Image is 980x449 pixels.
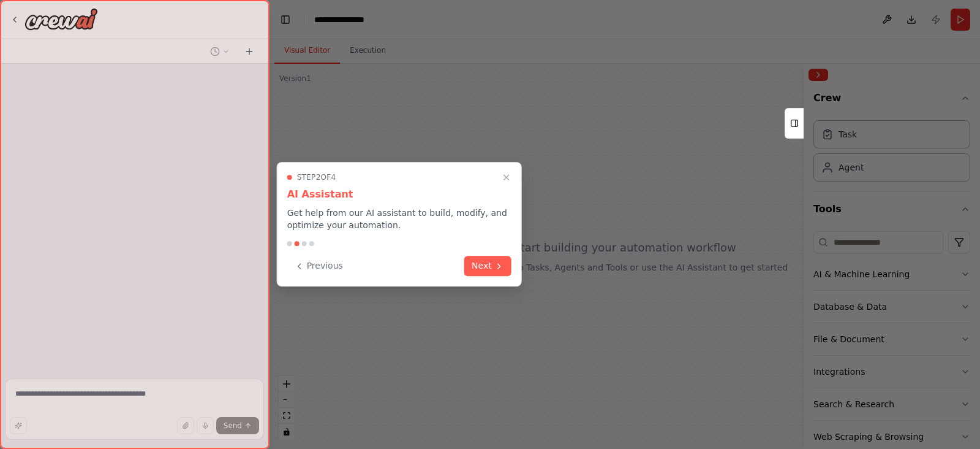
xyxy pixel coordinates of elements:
button: Next [464,256,511,276]
button: Previous [287,256,350,276]
h3: AI Assistant [287,187,511,202]
span: Step 2 of 4 [297,172,336,182]
button: Close walkthrough [499,170,514,185]
button: Hide left sidebar [277,11,294,28]
p: Get help from our AI assistant to build, modify, and optimize your automation. [287,207,511,231]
